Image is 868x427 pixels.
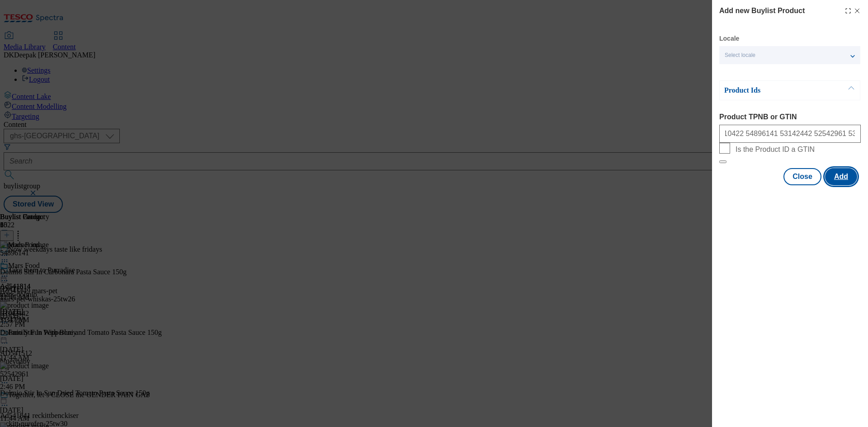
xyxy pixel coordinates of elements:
[719,5,805,16] h4: Add new Buylist Product
[719,36,739,41] label: Locale
[736,145,815,154] span: Is the Product ID a GTIN
[719,46,860,64] button: Select locale
[719,125,861,143] input: Enter 1 or 20 space separated Product TPNB or GTIN
[719,113,861,121] label: Product TPNB or GTIN
[825,168,857,185] button: Add
[725,52,755,59] span: Select locale
[724,86,819,95] p: Product Ids
[783,168,821,185] button: Close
